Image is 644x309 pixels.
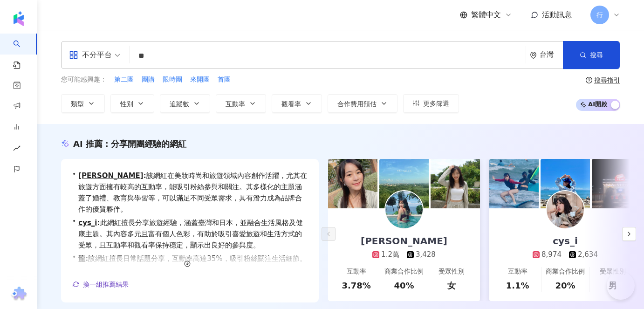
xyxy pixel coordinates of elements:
span: 追蹤數 [170,100,189,108]
button: 互動率 [216,94,266,113]
div: • [72,170,308,215]
span: 合作費用預估 [337,100,377,108]
div: 20% [555,280,575,291]
span: 該網紅在美妝時尚和旅遊領域內容創作活躍，尤其在旅遊方面擁有較高的互動率，能吸引粉絲參與和關注。其多樣化的主題涵蓋了婚禮、教育與學習等，可以滿足不同受眾需求，具有潛力成為品牌合作的優質夥伴。 [78,170,308,215]
a: 龍 [78,254,85,263]
span: 類型 [71,100,84,108]
span: 第二團 [114,75,134,84]
button: 首團 [217,75,231,85]
img: post-image [489,159,539,208]
span: 換一組推薦結果 [83,281,129,288]
img: post-image [541,159,590,208]
div: 1.2萬 [381,250,399,260]
span: 首團 [218,75,231,84]
span: 觀看率 [281,100,301,108]
span: rise [13,139,21,160]
button: 類型 [61,94,105,113]
div: • [72,253,308,287]
div: 女 [447,280,456,291]
img: post-image [328,159,377,208]
button: 觀看率 [272,94,322,113]
span: environment [530,52,537,59]
span: 搜尋 [590,51,603,59]
span: : [97,219,100,227]
img: KOL Avatar [547,191,584,228]
span: 限時團 [163,75,182,84]
button: 限時團 [162,75,183,85]
button: 第二團 [114,75,134,85]
span: 此網紅擅長分享旅遊經驗，涵蓋臺灣和日本，並融合生活風格及健康主題。其內容多元且富有個人色彩，有助於吸引喜愛旅遊和生活方式的受眾，且互動率和觀看率保持穩定，顯示出良好的參與度。 [78,217,308,251]
div: 受眾性別 [600,267,626,276]
div: 3.78% [342,280,370,291]
span: : [85,254,88,263]
span: 您可能感興趣： [61,75,107,84]
a: [PERSON_NAME]1.2萬3,428互動率3.78%商業合作比例40%受眾性別女 [328,208,480,301]
img: post-image [379,159,429,208]
span: appstore [69,50,78,60]
span: 行 [596,10,603,20]
img: chrome extension [10,287,28,302]
img: logo icon [11,11,26,26]
button: 性別 [110,94,154,113]
div: 8,974 [541,250,562,260]
button: 團購 [141,75,155,85]
a: cys_i [78,219,97,227]
div: 互動率 [347,267,366,276]
span: 來開團 [190,75,210,84]
a: cys_i8,9742,634互動率1.1%商業合作比例20%受眾性別男 [489,208,641,301]
div: 3,428 [416,250,436,260]
div: AI 推薦 ： [73,138,186,150]
button: 搜尋 [563,41,620,69]
button: 合作費用預估 [328,94,397,113]
span: 互動率 [226,100,245,108]
div: 40% [394,280,414,291]
div: 台灣 [540,51,563,59]
div: 互動率 [508,267,528,276]
span: 性別 [120,100,133,108]
span: 更多篩選 [423,100,449,107]
span: 團購 [142,75,155,84]
div: 2,634 [578,250,598,260]
div: 受眾性別 [438,267,465,276]
button: 追蹤數 [160,94,210,113]
img: post-image [592,159,641,208]
div: 1.1% [506,280,529,291]
a: search [13,34,32,70]
div: 搜尋指引 [594,76,620,84]
span: question-circle [586,77,592,83]
img: KOL Avatar [385,191,423,228]
div: [PERSON_NAME] [351,234,457,247]
span: 該網紅擅長日常話題分享，互動率高達35%，吸引粉絲關注生活細節。此外，彩妝與穿搭內容的觀看率表現良好，展現其在美妝時尚領域的影響力，適合合作多樣化品牌。 [78,253,308,287]
a: [PERSON_NAME] [78,172,143,180]
button: 換一組推薦結果 [72,277,129,291]
span: 繁體中文 [471,10,501,20]
iframe: Help Scout Beacon - Open [607,272,635,300]
img: post-image [431,159,480,208]
button: 更多篩選 [403,94,459,113]
div: 不分平台 [69,48,112,62]
div: 商業合作比例 [546,267,585,276]
div: 商業合作比例 [384,267,424,276]
span: 分享開團經驗的網紅 [111,139,186,149]
div: cys_i [543,234,587,247]
span: : [144,172,146,180]
div: • [72,217,308,251]
button: 來開團 [190,75,210,85]
span: 活動訊息 [542,10,572,19]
